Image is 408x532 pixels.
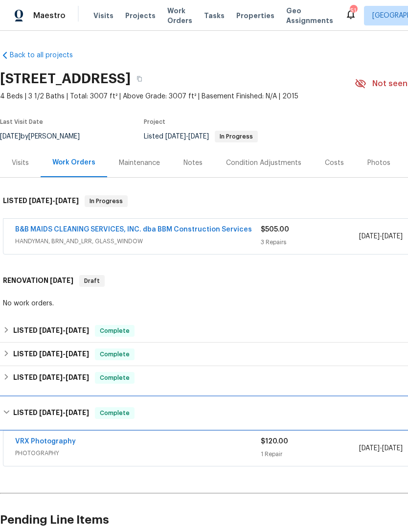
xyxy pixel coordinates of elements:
span: HANDYMAN, BRN_AND_LRR, GLASS_WINDOW [15,236,261,246]
h6: LISTED [3,195,79,207]
span: - [359,231,403,241]
span: In Progress [86,196,127,206]
span: Complete [96,326,134,336]
span: Draft [80,276,104,286]
span: [DATE] [359,233,380,240]
span: - [359,443,403,453]
span: [DATE] [50,277,73,284]
span: PHOTOGRAPHY [15,448,261,458]
span: [DATE] [66,327,89,334]
span: [DATE] [66,350,89,357]
span: [DATE] [39,374,63,381]
span: [DATE] [39,350,63,357]
div: 51 [350,6,357,16]
span: $505.00 [261,226,289,233]
div: 3 Repairs [261,237,359,247]
span: - [39,350,89,357]
span: - [165,133,209,140]
span: - [39,327,89,334]
span: - [29,197,79,204]
span: In Progress [216,134,257,139]
h6: LISTED [13,348,89,360]
span: - [39,374,89,381]
span: Maestro [33,11,66,21]
h6: LISTED [13,325,89,337]
span: [DATE] [359,445,380,452]
h6: RENOVATION [3,275,73,287]
button: Copy Address [131,70,148,88]
a: VRX Photography [15,438,76,445]
span: Tasks [204,12,225,19]
span: - [39,409,89,416]
span: Geo Assignments [286,6,333,25]
div: Work Orders [52,158,95,167]
span: [DATE] [66,409,89,416]
span: [DATE] [39,327,63,334]
div: Costs [325,158,344,168]
span: [DATE] [382,445,403,452]
h6: LISTED [13,407,89,419]
span: Work Orders [167,6,192,25]
span: [DATE] [66,374,89,381]
span: $120.00 [261,438,288,445]
span: [DATE] [382,233,403,240]
span: Projects [125,11,156,21]
div: Condition Adjustments [226,158,301,168]
span: Visits [93,11,113,21]
div: Notes [183,158,203,168]
span: Complete [96,349,134,359]
div: Visits [12,158,29,168]
span: Complete [96,408,134,418]
span: Listed [144,133,258,140]
span: [DATE] [29,197,52,204]
h6: LISTED [13,372,89,384]
div: 1 Repair [261,449,359,459]
span: [DATE] [165,133,186,140]
span: [DATE] [55,197,79,204]
span: [DATE] [39,409,63,416]
div: Maintenance [119,158,160,168]
a: B&B MAIDS CLEANING SERVICES, INC. dba BBM Construction Services [15,226,252,233]
span: Properties [236,11,274,21]
span: [DATE] [188,133,209,140]
span: Project [144,119,165,125]
div: Photos [367,158,390,168]
span: Complete [96,373,134,383]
